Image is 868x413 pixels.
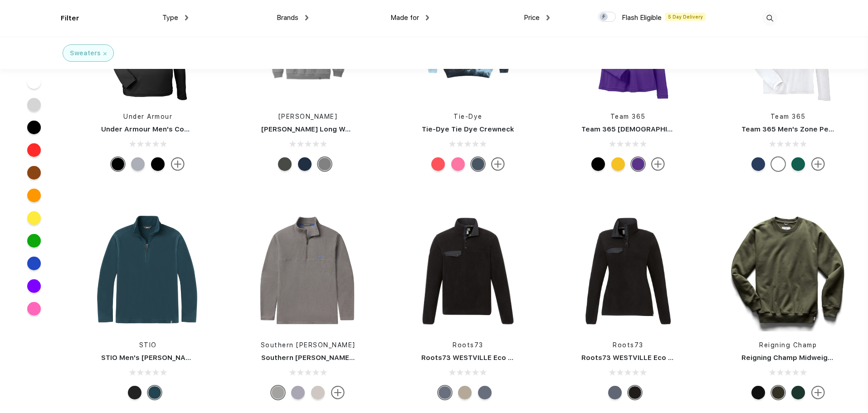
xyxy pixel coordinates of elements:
img: func=resize&h=266 [248,211,368,331]
img: dropdown.png [546,15,550,20]
div: Blue Nights Heather [298,157,312,171]
img: desktop_search.svg [762,11,777,26]
div: Abyss [128,386,141,399]
span: Flash Eligible [622,14,662,22]
a: Roots73 WESTVILLE Eco Microfleece Pullover [421,354,580,362]
img: dropdown.png [305,15,308,20]
div: Spiral Pink [451,157,465,171]
span: Brands [277,14,298,22]
a: Southern [PERSON_NAME] [261,341,356,349]
img: more.svg [811,157,825,171]
div: Sport Forest [791,157,805,171]
img: more.svg [491,157,505,171]
a: [PERSON_NAME] Long Weekend Crew [261,125,391,133]
div: Denim Mix [608,386,622,399]
div: Black [628,386,642,399]
a: Reigning Champ [759,341,817,349]
div: Fluorescent Swirl [431,157,445,171]
div: Black [591,157,605,171]
img: more.svg [331,386,345,399]
img: more.svg [811,386,825,399]
img: func=resize&h=266 [568,211,688,331]
a: Roots73 WESTVILLE Eco Microfleece Pullover [581,354,741,362]
img: dropdown.png [185,15,188,20]
img: func=resize&h=266 [728,211,848,331]
div: Midnight Hour [148,386,161,399]
a: Roots73 [613,341,644,349]
span: Price [524,14,540,22]
img: func=resize&h=266 [408,211,528,331]
a: Under Armour [123,113,172,120]
a: Tie-Dye [454,113,483,120]
div: Light Grey Heather [318,157,332,171]
a: Team 365 [610,113,646,120]
a: Tie-Dye Tie Dye Crewneck [422,125,514,133]
div: Black Wht 001 [111,157,125,171]
a: Team 365 [770,113,806,120]
span: Made for [390,14,419,22]
div: White [771,157,785,171]
div: Sweaters [70,49,101,58]
img: filter_cancel.svg [103,52,107,55]
a: Team 365 [DEMOGRAPHIC_DATA]' Zone Performance Quarter-Zip [581,125,809,133]
img: more.svg [651,157,665,171]
div: Sport Purple [631,157,645,171]
div: Blue Ocean [471,157,485,171]
div: Burnt Taupe [311,386,325,399]
div: British Racing Green [791,386,805,399]
a: Under Armour Men's Command Quarter-Zip [101,125,253,133]
img: func=resize&h=266 [88,211,208,331]
div: Oatmeal [458,386,472,399]
div: Filter [61,13,79,24]
img: more.svg [171,157,185,171]
a: [PERSON_NAME] [278,113,338,120]
div: Black [751,386,765,399]
div: Denim Mix [478,386,492,399]
img: dropdown.png [426,15,429,20]
div: Mod Gry Wh 011 [131,157,145,171]
div: FIR [771,386,785,399]
div: Black Wht_001 [151,157,165,171]
div: Copper Slate [291,386,305,399]
a: STIO [139,341,157,349]
a: Roots73 [453,341,483,349]
div: Sp Athletic Gold [611,157,625,171]
a: STIO Men's [PERSON_NAME] Fleece Half-Zip [101,354,254,362]
a: Southern [PERSON_NAME] Copper Trail Fleece Pullover [261,354,453,362]
div: Midnight Gray [271,386,285,399]
div: Black [438,386,452,399]
div: Dark Grey Heather [278,157,292,171]
div: Sport Dark Navy [751,157,765,171]
span: Type [162,14,178,22]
